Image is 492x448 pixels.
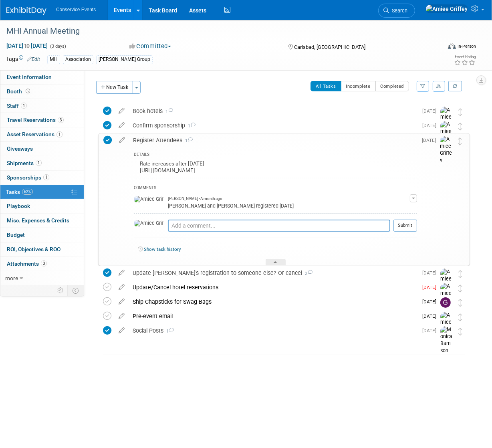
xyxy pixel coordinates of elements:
[182,138,193,143] span: 1
[454,55,476,59] div: Event Rating
[0,257,84,271] a: Attachments3
[24,88,32,94] span: Booth not reserved yet
[458,108,462,116] i: Move task
[448,81,462,91] a: Refresh
[96,81,133,94] button: New Task
[440,283,452,311] img: Amiee Griffey
[5,275,18,281] span: more
[129,324,417,337] div: Social Posts
[440,326,452,355] img: Monica Barnson
[422,299,440,305] span: [DATE]
[129,104,417,118] div: Book hotels
[7,217,69,224] span: Misc. Expenses & Credits
[0,228,84,242] a: Budget
[422,137,440,143] span: [DATE]
[115,298,129,305] a: edit
[440,268,452,297] img: Amiee Griffey
[27,57,40,62] a: Edit
[21,103,27,109] span: 1
[129,309,417,323] div: Pre-event email
[422,108,440,114] span: [DATE]
[458,285,462,292] i: Move task
[458,137,462,145] i: Move task
[129,133,417,147] div: Register Attendees
[0,85,84,99] a: Booth
[408,42,476,54] div: Event Format
[134,220,164,227] img: Amiee Griffey
[422,285,440,290] span: [DATE]
[7,103,27,109] span: Staff
[422,123,440,128] span: [DATE]
[458,123,462,130] i: Move task
[458,313,462,321] i: Move task
[0,171,84,185] a: Sponsorships1
[7,160,42,166] span: Shipments
[7,232,25,238] span: Budget
[425,4,468,13] img: Amiee Griffey
[7,203,30,209] span: Playbook
[115,122,129,129] a: edit
[389,8,407,14] span: Search
[115,284,129,291] a: edit
[0,113,84,127] a: Travel Reservations3
[0,156,84,170] a: Shipments1
[422,270,440,276] span: [DATE]
[63,55,93,64] div: Association
[144,246,181,252] a: Show task history
[56,131,63,137] span: 1
[134,152,417,159] div: DETAILS
[440,136,452,164] img: Amiee Griffey
[47,55,60,64] div: MH
[458,328,462,335] i: Move task
[36,160,42,166] span: 1
[7,174,49,181] span: Sponsorships
[41,260,47,266] span: 3
[49,44,66,49] span: (3 days)
[129,295,417,309] div: Ship Chapsticks for Swag Bags
[58,117,64,123] span: 3
[129,119,417,132] div: Confirm sponsorship
[7,88,32,95] span: Booth
[7,117,64,123] span: Travel Reservations
[6,42,48,49] span: [DATE] [DATE]
[0,242,84,256] a: ROI, Objectives & ROO
[311,81,341,91] button: All Tasks
[0,127,84,141] a: Asset Reservations1
[0,271,84,285] a: more
[7,260,47,267] span: Attachments
[163,109,173,114] span: 1
[0,185,84,199] a: Tasks62%
[458,299,462,307] i: Move task
[393,220,417,232] button: Submit
[43,174,49,180] span: 1
[115,269,129,276] a: edit
[54,285,68,296] td: Personalize Event Tab Strip
[134,184,417,193] div: COMMENTS
[6,55,40,64] td: Tags
[23,42,31,49] span: to
[375,81,409,91] button: Completed
[134,196,164,203] img: Amiee Griffey
[168,202,410,209] div: [PERSON_NAME] and [PERSON_NAME] registered [DATE]
[422,313,440,319] span: [DATE]
[168,196,222,202] span: [PERSON_NAME] - A month ago
[378,4,415,18] a: Search
[0,142,84,156] a: Giveaways
[56,7,96,12] span: Conservice Events
[96,55,153,64] div: [PERSON_NAME] Group
[185,123,196,129] span: 1
[7,145,33,152] span: Giveaways
[302,271,313,276] span: 2
[0,199,84,213] a: Playbook
[0,214,84,228] a: Misc. Expenses & Credits
[458,270,462,278] i: Move task
[422,328,440,333] span: [DATE]
[7,246,60,252] span: ROI, Objectives & ROO
[4,24,436,38] div: MHI Annual Meeting
[115,313,129,320] a: edit
[129,266,417,280] div: Update [PERSON_NAME]'s registration to someone else? Or cancel
[457,43,476,49] div: In-Person
[115,327,129,334] a: edit
[440,107,452,135] img: Amiee Griffey
[448,43,456,49] img: Format-Inperson.png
